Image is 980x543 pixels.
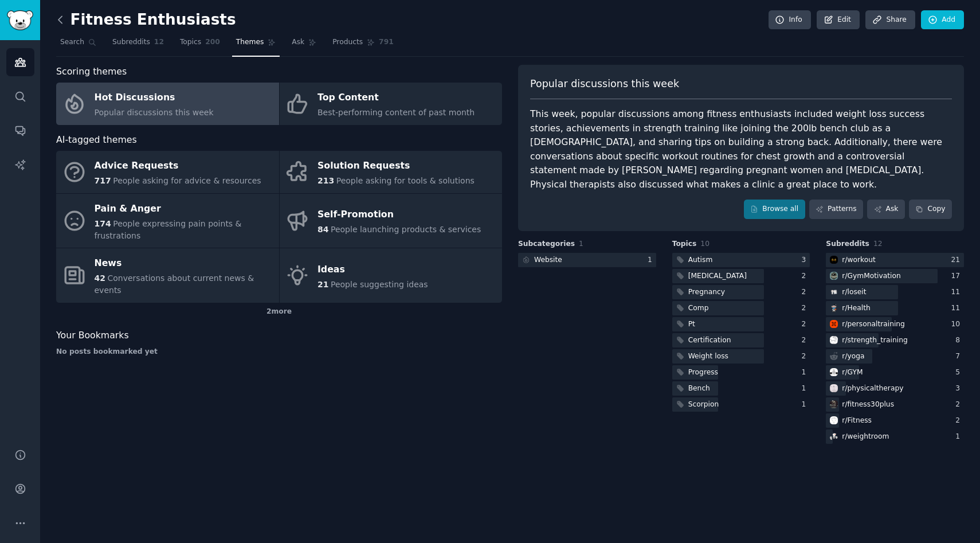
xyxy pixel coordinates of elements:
[951,271,964,282] div: 17
[95,219,242,240] span: People expressing pain points & frustrations
[95,157,261,175] div: Advice Requests
[826,269,964,283] a: GymMotivationr/GymMotivation17
[672,333,810,347] a: Certification2
[830,384,838,392] img: physicaltherapy
[579,240,583,248] span: 1
[317,206,481,224] div: Self-Promotion
[802,351,810,362] div: 2
[331,225,481,234] span: People launching products & services
[826,349,964,364] a: r/yoga7
[830,320,838,328] img: personaltraining
[56,248,279,303] a: News42Conversations about current news & events
[826,317,964,331] a: personaltrainingr/personaltraining10
[317,176,334,185] span: 213
[317,280,328,289] span: 21
[672,239,697,249] span: Topics
[700,240,709,248] span: 10
[842,400,894,410] div: r/ fitness30plus
[951,319,964,330] div: 10
[688,368,718,378] div: Progress
[280,83,503,125] a: Top ContentBest-performing content of past month
[154,37,164,48] span: 12
[830,368,838,376] img: GYM
[830,432,838,440] img: weightroom
[865,10,915,30] a: Share
[951,303,964,314] div: 11
[672,317,810,331] a: Pt2
[317,225,328,234] span: 84
[842,319,905,330] div: r/ personaltraining
[56,11,236,29] h2: Fitness Enthusiasts
[744,200,805,219] a: Browse all
[672,301,810,315] a: Comp2
[802,287,810,298] div: 2
[809,200,863,219] a: Patterns
[56,65,127,79] span: Scoring themes
[113,176,261,185] span: People asking for advice & resources
[688,351,728,362] div: Weight loss
[95,274,105,283] span: 42
[534,255,562,265] div: Website
[180,37,201,48] span: Topics
[379,37,394,48] span: 791
[672,365,810,380] a: Progress1
[518,253,656,267] a: Website1
[769,10,811,30] a: Info
[955,351,964,362] div: 7
[317,108,475,117] span: Best-performing content of past month
[921,10,964,30] a: Add
[826,381,964,396] a: physicaltherapyr/physicaltherapy3
[95,176,111,185] span: 717
[955,384,964,394] div: 3
[56,151,279,193] a: Advice Requests717People asking for advice & resources
[317,157,475,175] div: Solution Requests
[232,33,280,57] a: Themes
[951,255,964,265] div: 21
[830,416,838,424] img: Fitness
[830,304,838,312] img: Health
[842,335,907,346] div: r/ strength_training
[802,319,810,330] div: 2
[842,303,870,314] div: r/ Health
[56,83,279,125] a: Hot DiscussionsPopular discussions this week
[842,287,866,298] div: r/ loseit
[688,335,731,346] div: Certification
[909,200,952,219] button: Copy
[826,413,964,428] a: Fitnessr/Fitness2
[331,280,428,289] span: People suggesting ideas
[830,256,838,264] img: workout
[7,10,33,30] img: GummySearch logo
[802,271,810,282] div: 2
[802,303,810,314] div: 2
[672,397,810,412] a: Scorpion1
[672,269,810,283] a: [MEDICAL_DATA]2
[688,271,747,282] div: [MEDICAL_DATA]
[280,248,503,303] a: Ideas21People suggesting ideas
[842,432,889,442] div: r/ weightroom
[802,368,810,378] div: 1
[288,33,320,57] a: Ask
[867,200,905,219] a: Ask
[95,255,273,273] div: News
[951,287,964,298] div: 11
[280,194,503,248] a: Self-Promotion84People launching products & services
[842,255,875,265] div: r/ workout
[95,219,111,228] span: 174
[830,400,838,408] img: fitness30plus
[95,108,214,117] span: Popular discussions this week
[826,429,964,444] a: weightroomr/weightroom1
[108,33,168,57] a: Subreddits12
[802,384,810,394] div: 1
[826,253,964,267] a: workoutr/workout21
[955,368,964,378] div: 5
[56,303,502,321] div: 2 more
[826,397,964,412] a: fitness30plusr/fitness30plus2
[842,416,872,426] div: r/ Fitness
[817,10,860,30] a: Edit
[95,274,254,295] span: Conversations about current news & events
[672,381,810,396] a: Bench1
[688,287,725,298] div: Pregnancy
[830,336,838,344] img: strength_training
[688,400,719,410] div: Scorpion
[672,285,810,299] a: Pregnancy2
